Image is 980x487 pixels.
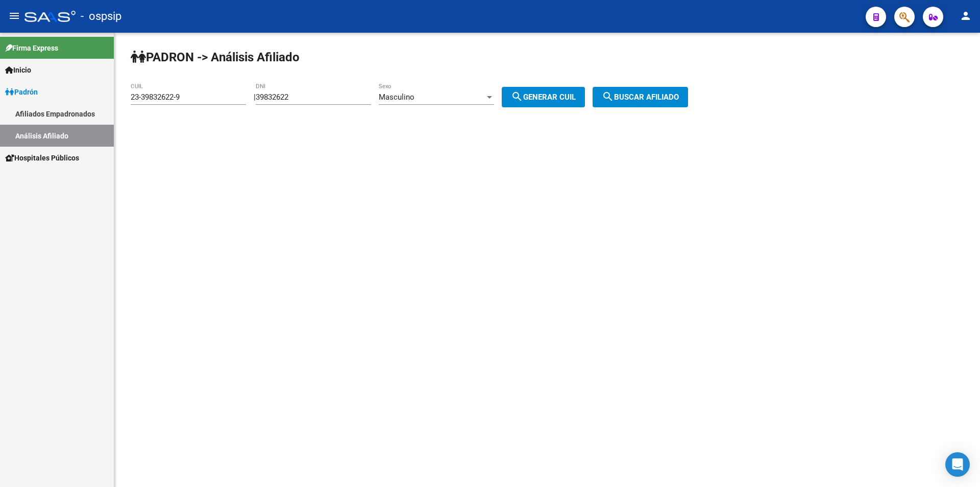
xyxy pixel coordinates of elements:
[5,86,38,98] span: Padrón
[254,92,593,102] div: |
[379,92,414,102] span: Masculino
[511,92,576,102] span: Generar CUIL
[511,90,523,103] mat-icon: search
[593,87,688,107] button: Buscar afiliado
[960,10,972,22] mat-icon: person
[5,42,58,54] span: Firma Express
[81,5,121,28] span: - ospsip
[602,90,614,103] mat-icon: search
[5,64,31,76] span: Inicio
[8,10,20,22] mat-icon: menu
[945,452,970,477] div: Open Intercom Messenger
[5,152,79,164] span: Hospitales Públicos
[602,92,679,102] span: Buscar afiliado
[131,50,300,64] strong: PADRON -> Análisis Afiliado
[502,87,585,107] button: Generar CUIL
